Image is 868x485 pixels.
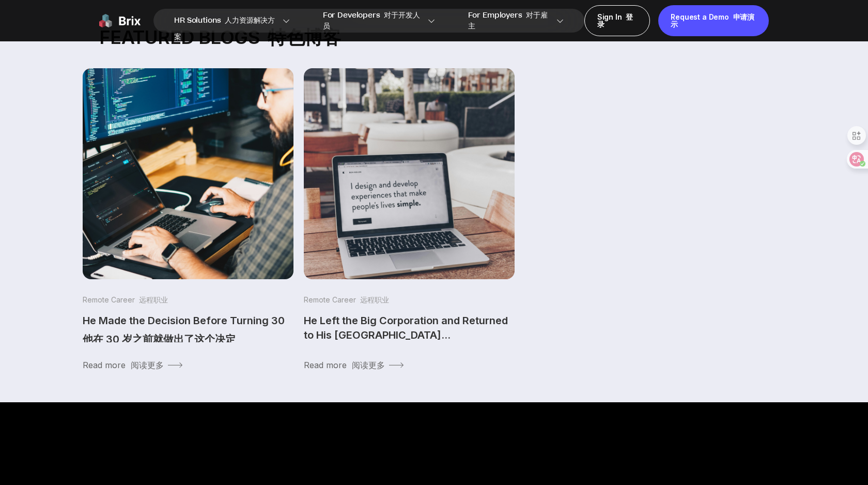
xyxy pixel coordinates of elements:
[323,10,420,32] font: 对于开发人员
[304,359,515,371] a: Read more 阅读更多
[323,10,421,32] span: For Developers
[468,10,549,32] span: For Employers
[584,5,650,36] a: Sign In 登录
[584,5,650,36] div: Sign In
[131,360,164,370] font: 阅读更多
[83,333,236,345] font: 他在 30 岁之前就做出了这个决定
[174,12,275,29] span: HR Solutions
[83,313,293,342] a: He Made the Decision Before Turning 30他在 30 岁之前就做出了这个决定
[658,5,769,36] a: Request a Demo 申请演示
[83,359,293,371] a: Read more 阅读更多
[658,5,769,36] div: Request a Demo
[174,15,275,42] font: 人力资源解决方案
[168,362,182,368] img: read more
[597,12,633,28] font: 登录
[671,12,754,28] font: 申请演示
[83,295,293,305] p: Remote Career
[304,295,515,305] p: Remote Career
[360,295,389,304] font: 远程职业
[139,295,168,304] font: 远程职业
[304,313,515,342] a: He Left the Big Corporation and Returned to His [GEOGRAPHIC_DATA]
[468,10,548,32] font: 对于雇主
[389,362,404,368] img: read more
[352,360,385,370] font: 阅读更多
